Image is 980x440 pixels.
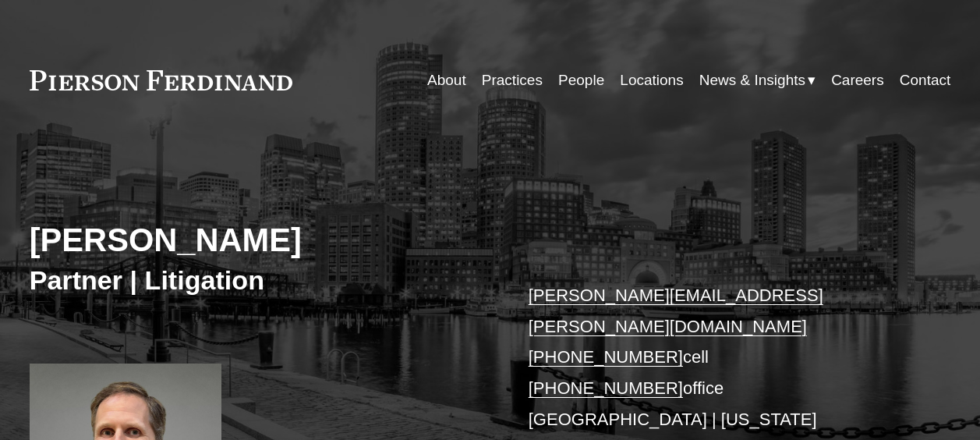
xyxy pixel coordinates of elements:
[831,66,884,95] a: Careers
[699,66,815,95] a: folder dropdown
[482,66,543,95] a: Practices
[30,221,490,260] h2: [PERSON_NAME]
[529,286,823,336] a: [PERSON_NAME][EMAIL_ADDRESS][PERSON_NAME][DOMAIN_NAME]
[529,378,683,398] a: [PHONE_NUMBER]
[620,66,683,95] a: Locations
[900,66,950,95] a: Contact
[30,264,490,296] h3: Partner | Litigation
[558,66,604,95] a: People
[427,66,466,95] a: About
[529,347,683,367] a: [PHONE_NUMBER]
[699,67,805,94] span: News & Insights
